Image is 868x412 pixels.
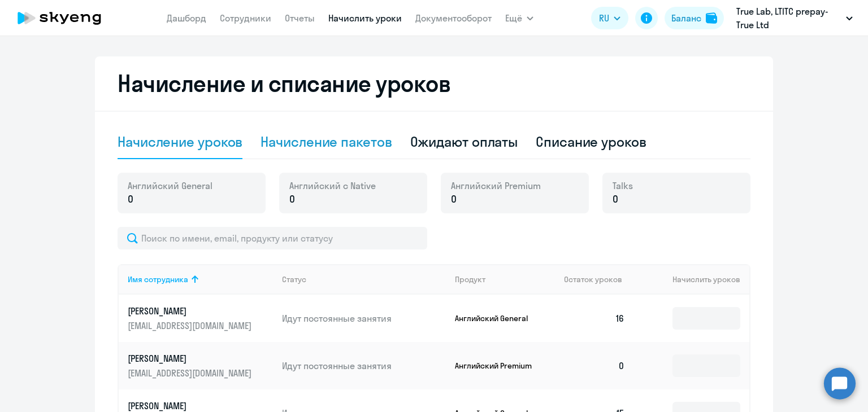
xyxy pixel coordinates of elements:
span: RU [599,11,609,25]
span: 0 [128,192,133,207]
span: Ещё [505,11,522,25]
a: Начислить уроки [328,12,402,24]
p: [EMAIL_ADDRESS][DOMAIN_NAME] [128,367,254,379]
p: [PERSON_NAME] [128,305,254,317]
h2: Начисление и списание уроков [118,70,750,97]
span: Английский с Native [289,179,376,192]
a: Документооборот [415,12,492,24]
span: Остаток уроков [564,274,622,284]
div: Продукт [455,274,485,284]
a: [PERSON_NAME][EMAIL_ADDRESS][DOMAIN_NAME] [128,352,273,379]
p: Идут постоянные занятия [282,312,446,325]
a: Дашборд [167,12,206,24]
a: Сотрудники [220,12,271,24]
div: Ожидают оплаты [410,133,518,151]
p: Английский General [455,313,540,323]
div: Статус [282,274,446,284]
input: Поиск по имени, email, продукту или статусу [118,227,427,249]
span: 0 [289,192,295,207]
div: Имя сотрудника [128,274,188,284]
div: Списание уроков [536,133,646,151]
span: Английский General [128,179,212,192]
span: Talks [613,179,633,192]
p: [EMAIL_ADDRESS][DOMAIN_NAME] [128,319,254,332]
a: [PERSON_NAME][EMAIL_ADDRESS][DOMAIN_NAME] [128,305,273,332]
span: 0 [451,192,457,207]
div: Остаток уроков [564,274,634,284]
a: Отчеты [285,12,315,24]
button: Ещё [505,7,533,29]
td: 0 [555,342,634,389]
div: Продукт [455,274,555,284]
div: Начисление пакетов [261,133,392,151]
img: balance [706,12,717,24]
div: Статус [282,274,306,284]
td: 16 [555,295,634,342]
p: [PERSON_NAME] [128,400,254,412]
button: RU [591,7,628,29]
p: True Lab, LTITC prepay-True Ltd [736,5,841,32]
p: Идут постоянные занятия [282,360,446,372]
th: Начислить уроков [634,264,749,295]
p: [PERSON_NAME] [128,352,254,365]
span: Английский Premium [451,179,541,192]
div: Баланс [671,11,701,25]
p: Английский Premium [455,361,540,371]
span: 0 [613,192,618,207]
button: True Lab, LTITC prepay-True Ltd [731,5,858,32]
div: Имя сотрудника [128,274,273,284]
button: Балансbalance [665,7,724,29]
div: Начисление уроков [118,133,242,151]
